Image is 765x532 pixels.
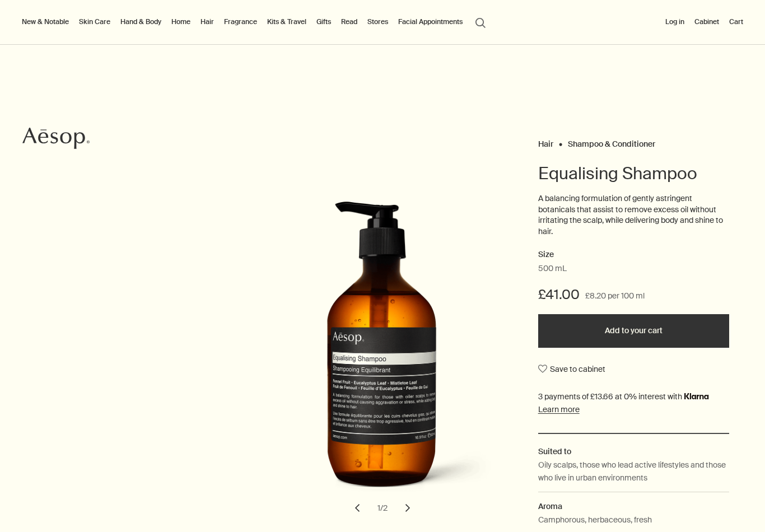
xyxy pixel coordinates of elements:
button: previous slide [345,496,370,520]
a: Skin Care [77,15,113,29]
a: Home [169,15,193,29]
img: Back of Equalising Shampoo with pump [263,201,509,506]
svg: Aesop [22,127,90,150]
button: Open search [470,11,491,32]
a: Hair [538,139,553,144]
h1: Equalising Shampoo [538,162,730,185]
a: Gifts [314,15,333,29]
button: New & Notable [20,15,71,29]
p: A balancing formulation of gently astringent botanicals that assist to remove excess oil without ... [538,193,730,237]
button: next slide [395,496,420,520]
h2: Aroma [538,500,730,512]
a: Kits & Travel [265,15,309,29]
p: Camphorous, herbaceous, fresh [538,514,652,526]
div: Equalising Shampoo [255,201,510,520]
button: Stores [365,15,390,29]
h2: Size [538,248,730,262]
a: Facial Appointments [396,15,465,29]
a: Read [339,15,360,29]
a: Hand & Body [118,15,164,29]
button: Cart [727,15,745,29]
button: Add to your cart - £41.00 [538,314,730,348]
button: Log in [663,15,687,29]
a: Hair [198,15,216,29]
span: 500 mL [538,263,567,274]
button: Save to cabinet [538,359,605,379]
span: £8.20 per 100 ml [585,290,645,303]
a: Shampoo & Conditioner [568,139,655,144]
h2: Suited to [538,445,730,458]
a: Aesop [20,124,92,155]
p: Oily scalps, those who lead active lifestyles and those who live in urban environments [538,459,730,484]
a: Fragrance [222,15,259,29]
a: Cabinet [692,15,721,29]
span: £41.00 [538,286,580,304]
